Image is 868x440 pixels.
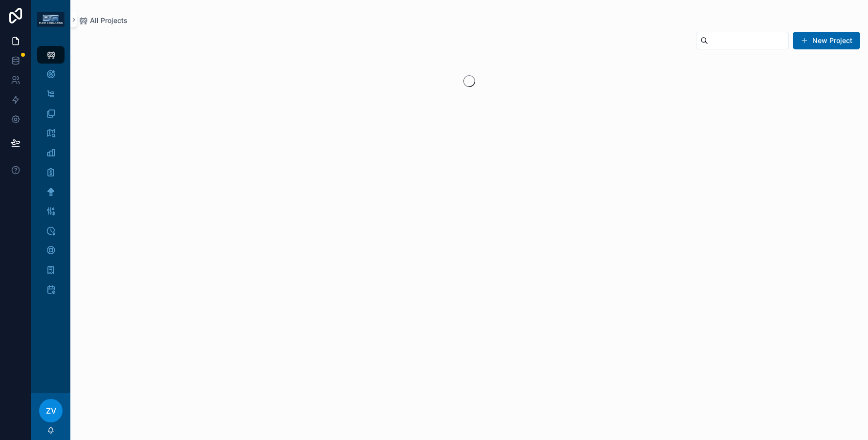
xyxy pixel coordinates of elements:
[46,405,56,417] span: ZV
[793,32,860,49] button: New Project
[78,16,128,25] a: All Projects
[37,12,65,27] img: App logo
[31,39,70,311] div: scrollable content
[90,16,128,25] span: All Projects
